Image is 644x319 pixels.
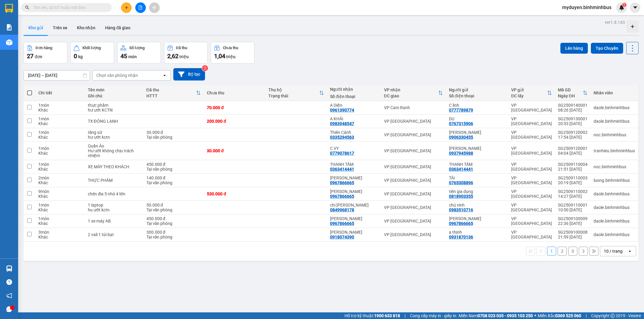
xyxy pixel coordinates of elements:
[88,164,140,169] div: XE MÁY THEO KHÁCH
[74,52,77,60] span: 0
[96,72,138,78] div: Chọn văn phòng nhận
[449,121,473,126] div: 0767315906
[459,312,533,319] span: Miền Nam
[24,21,48,35] button: Kho gửi
[38,189,82,194] div: 9 món
[120,52,127,60] span: 45
[384,105,443,110] div: VP Cam Ranh
[538,312,581,319] span: Miền Bắc
[38,194,82,199] div: Khác
[591,43,623,54] button: Tạo Chuyến
[594,132,635,137] div: noc.binhminhbus
[594,205,635,210] div: daole.binhminhbus
[558,103,588,108] div: SG2509140001
[330,230,378,235] div: gia huy
[135,2,146,13] button: file-add
[211,42,255,64] button: Chưa thu1,04 triệu
[555,313,581,318] strong: 0369 525 060
[330,203,378,207] div: chị ngọc
[558,121,588,126] div: 20:53 [DATE]
[330,130,378,135] div: Thiên Cảnh
[594,232,635,237] div: daole.binhminhbus
[558,93,583,98] div: Ngày ĐH
[449,151,473,156] div: 0937945988
[88,135,140,140] div: hư ướt kctn
[117,42,161,64] button: Số lượng45món
[511,230,552,239] div: VP [GEOGRAPHIC_DATA]
[88,203,140,207] div: 1 laptop
[558,189,588,194] div: SG2509110002
[330,135,354,140] div: 0335294563
[557,4,616,11] span: myduyen.binhminhbus
[27,52,34,60] span: 27
[88,232,140,237] div: 2 vali 1 túi bạt
[146,162,201,167] div: 450.000 đ
[594,148,635,153] div: tranhieu.binhminhbus
[405,312,405,319] span: |
[623,3,625,7] span: 1
[38,230,82,235] div: 3 món
[449,207,473,212] div: 0983510716
[560,43,588,54] button: Lên hàng
[449,135,473,140] div: 0906330455
[88,207,140,212] div: hu ướt kctn
[24,71,90,80] input: Select a date range.
[38,175,82,180] div: 2 món
[35,54,42,59] span: đơn
[143,85,204,101] th: Toggle SortBy
[330,146,378,151] div: C VY
[38,221,82,226] div: Khác
[146,180,201,185] div: Tại văn phòng
[384,148,443,153] div: VP [GEOGRAPHIC_DATA]
[38,167,82,172] div: Khác
[558,167,588,172] div: 21:51 [DATE]
[36,46,52,50] div: Đơn hàng
[6,39,12,46] img: warehouse-icon
[594,219,635,223] div: daole.binhminhbus
[202,65,208,71] sup: 2
[330,189,378,194] div: ANH VŨ
[449,221,473,226] div: 0967866665
[38,130,82,135] div: 1 món
[558,230,588,235] div: SG2509100008
[558,87,583,92] div: Mã GD
[558,116,588,121] div: SG2509130001
[384,205,443,210] div: VP [GEOGRAPHIC_DATA]
[558,108,588,112] div: 08:26 [DATE]
[558,194,588,199] div: 14:27 [DATE]
[38,216,82,221] div: 1 món
[558,180,588,185] div: 20:19 [DATE]
[330,167,354,172] div: 0363414441
[38,103,82,108] div: 1 món
[152,5,156,10] span: aim
[511,116,552,126] div: VP [GEOGRAPHIC_DATA]
[384,191,443,196] div: VP [GEOGRAPHIC_DATA]
[207,119,262,124] div: 200.000 đ
[146,235,201,239] div: Tại văn phòng
[149,2,160,13] button: aim
[88,130,140,135] div: răng sứ
[121,2,132,13] button: plus
[38,180,82,185] div: Khác
[6,24,12,30] img: solution-icon
[558,175,588,180] div: SG2509110003
[558,216,588,221] div: SG2509100009
[449,189,505,194] div: tiên gia dụng
[511,203,552,212] div: VP [GEOGRAPHIC_DATA]
[146,216,201,221] div: 450.000 đ
[622,3,626,7] sup: 1
[207,105,262,110] div: 70.000 đ
[179,54,189,59] span: triệu
[207,148,262,153] div: 30.000 đ
[129,46,145,50] div: Số lượng
[265,85,327,101] th: Toggle SortBy
[511,103,552,112] div: VP [GEOGRAPHIC_DATA]
[511,216,552,226] div: VP [GEOGRAPHIC_DATA]
[38,135,82,140] div: Khác
[449,162,505,167] div: THANH TÂM
[6,306,12,312] span: message
[384,164,443,169] div: VP [GEOGRAPHIC_DATA]
[146,175,201,180] div: 140.000 đ
[511,175,552,185] div: VP [GEOGRAPHIC_DATA]
[558,151,588,156] div: 04:04 [DATE]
